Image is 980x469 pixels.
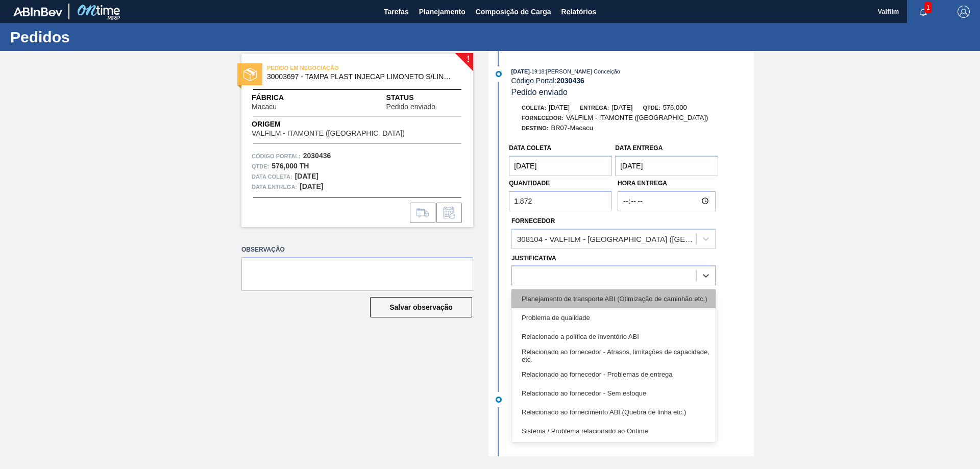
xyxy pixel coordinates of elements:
[556,77,584,85] strong: 2030436
[419,6,465,18] span: Planejamento
[496,71,502,77] img: atual
[551,124,593,132] span: BR07-Macacu
[511,308,716,327] div: Problema de qualidade
[511,365,716,384] div: Relacionado ao fornecedor - Problemas de entrega
[511,327,716,346] div: Relacionado a política de inventório ABI
[511,384,716,403] div: Relacionado ao fornecedor - Sem estoque
[511,403,716,422] div: Relacionado ao fornecimento ABI (Quebra de linha etc.)
[907,5,940,19] button: Notificações
[509,156,612,176] input: dd/mm/yyyy
[511,289,716,308] div: Planejamento de transporte ABI (Otimização de caminhão etc.)
[370,297,472,317] button: Salvar observação
[511,77,754,85] div: Código Portal:
[303,152,331,160] strong: 2030436
[566,114,708,121] span: VALFILM - ITAMONTE ([GEOGRAPHIC_DATA])
[511,255,556,262] label: Justificativa
[252,182,297,192] span: Data entrega:
[511,88,568,96] span: Pedido enviado
[272,162,309,170] strong: 576,000 TH
[618,176,716,191] label: Hora Entrega
[511,288,716,303] label: Observações
[476,6,551,18] span: Composição de Carga
[530,69,544,75] span: - 19:18
[517,234,697,243] div: 308104 - VALFILM - [GEOGRAPHIC_DATA] ([GEOGRAPHIC_DATA])
[410,203,435,223] div: Ir para Composição de Carga
[549,104,570,111] span: [DATE]
[267,73,452,81] span: 30003697 - TAMPA PLAST INJECAP LIMONETO S/LINER
[580,105,609,111] span: Entrega:
[496,397,502,403] img: atual
[252,130,405,137] span: VALFILM - ITAMONTE ([GEOGRAPHIC_DATA])
[643,105,660,111] span: Qtde:
[267,63,410,73] span: PEDIDO EM NEGOCIAÇÃO
[386,92,463,103] span: Status
[252,161,269,171] span: Qtde :
[295,172,318,180] strong: [DATE]
[561,6,596,18] span: Relatórios
[544,68,620,75] span: : [PERSON_NAME] Conceição
[252,151,301,161] span: Código Portal:
[511,68,530,75] span: [DATE]
[13,7,62,16] img: TNhmsLtSVTkK8tSr43FrP2fwEKptu5GPRR3wAAAABJRU5ErkJggg==
[611,104,632,111] span: [DATE]
[511,346,716,365] div: Relacionado ao fornecedor - Atrasos, limitações de capacidade, etc.
[511,422,716,440] div: Sistema / Problema relacionado ao Ontime
[10,31,191,43] h1: Pedidos
[958,6,970,18] img: Logout
[252,171,292,182] span: Data coleta:
[384,6,409,18] span: Tarefas
[436,203,462,223] div: Informar alteração no pedido
[522,105,546,111] span: Coleta:
[252,92,309,103] span: Fábrica
[511,217,555,225] label: Fornecedor
[252,119,434,130] span: Origem
[241,242,473,257] label: Observação
[663,104,687,111] span: 576,000
[509,144,551,152] label: Data coleta
[522,125,549,131] span: Destino:
[252,103,277,111] span: Macacu
[300,182,323,190] strong: [DATE]
[615,144,663,152] label: Data entrega
[509,180,550,187] label: Quantidade
[243,68,257,81] img: status
[924,2,932,13] span: 1
[386,103,436,111] span: Pedido enviado
[522,115,563,121] span: Fornecedor:
[615,156,718,176] input: dd/mm/yyyy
